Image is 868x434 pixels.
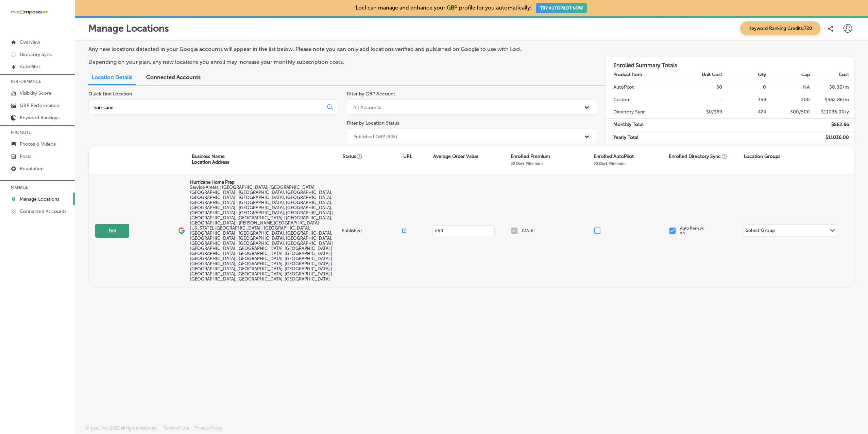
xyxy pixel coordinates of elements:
[190,185,334,282] span: Nocatee, FL, USA | Jacksonville, FL, USA | Ormond Beach, FL, USA | St. Augustine, FL, USA | Jacks...
[20,166,44,171] p: Reputation
[146,74,201,80] span: Connected Accounts
[347,120,399,126] label: Filter by Location Status
[91,426,158,431] p: Locl, Inc. 2025 all rights reserved.
[766,69,810,81] th: Cap
[679,106,723,119] td: $0/$89
[95,224,129,238] button: Edit
[613,72,642,77] strong: Product Item
[347,91,395,97] label: Filter by GBP Account
[20,52,52,57] p: Directory Sync
[722,69,766,81] th: Qty
[11,9,48,15] img: 660ab0bf-5cc7-4cb8-ba1c-48b5ae0f18e60NCTV_CLogo_TV_Black_-500x88.png
[20,64,40,70] p: AutoPilot
[594,153,634,159] p: Enrolled AutoPilot
[93,104,322,110] input: All Locations
[606,94,679,106] td: Custom
[163,426,189,434] a: Terms of Use
[679,81,723,94] td: $0
[810,106,854,119] td: $ 11036.00 /y
[20,209,66,214] p: Connected Accounts
[746,228,775,235] div: Select Group
[20,103,59,108] p: GBP Performance
[606,131,679,144] td: Yearly Total
[88,23,169,34] p: Manage Locations
[92,74,132,80] span: Location Details
[722,81,766,94] td: 0
[744,153,780,159] p: Location Groups
[766,94,810,106] td: 200
[810,81,854,94] td: $ 0.00 /m
[20,141,56,147] p: Photos & Videos
[680,226,704,235] p: Auto Renew: on
[810,69,854,81] th: Cost
[606,106,679,119] td: Directory Sync
[403,153,412,159] p: URL
[669,153,727,159] p: Enrolled Directory Sync
[740,21,820,35] span: Keyword Ranking Credits: 720
[435,228,437,233] p: $
[20,39,40,45] p: Overview
[342,228,402,233] p: Published
[594,161,626,166] p: 30 Days Minimum
[433,153,478,159] p: Average Order Value
[766,81,810,94] td: NA
[353,133,397,139] div: Published GBP (945)
[810,94,854,106] td: $ 562.86 /m
[88,91,132,97] label: Quick Find Location
[88,46,586,52] p: Any new locations detected in your Google accounts will appear in the list below. Please note you...
[536,3,587,13] button: TRY AUTOPILOT NOW
[722,94,766,106] td: 359
[511,161,543,166] p: 30 Days Minimum
[178,227,185,234] img: logo
[679,69,723,81] th: Unit Cost
[606,57,854,69] h3: Enrolled Summary Totals
[20,90,51,96] p: Visibility Score
[88,59,586,65] p: Depending on your plan, any new locations you enroll may increase your monthly subscription costs.
[343,153,403,159] p: Status
[810,131,854,144] td: $ 11036.00
[679,94,723,106] td: -
[190,180,340,185] p: Hurricane Home Prep
[511,153,550,159] p: Enrolled Premium
[606,119,679,131] td: Monthly Total
[192,153,229,165] p: Business Name Location Address
[20,115,59,121] p: Keyword Rankings
[722,106,766,119] td: 424
[810,119,854,131] td: $ 562.86
[522,228,535,233] p: [DATE]
[353,104,381,110] div: All Accounts
[20,153,31,159] p: Posts
[606,81,679,94] td: AutoPilot
[766,106,810,119] td: 300/500
[194,426,222,434] a: Privacy Policy
[20,196,59,202] p: Manage Locations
